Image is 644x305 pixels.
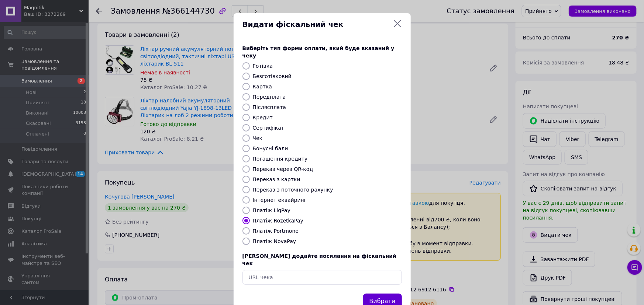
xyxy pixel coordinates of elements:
label: Платіж Portmone [253,228,299,234]
label: Кредит [253,115,273,120]
label: Готівка [253,63,273,69]
span: Видати фіскальний чек [242,19,390,30]
label: Переказ з картки [253,176,300,182]
label: Платіж NovaPay [253,238,296,244]
label: Бонусні бали [253,146,288,151]
label: Передплата [253,94,286,100]
label: Післясплата [253,104,286,110]
label: Чек [253,135,263,141]
label: Інтернет еквайринг [253,197,307,203]
label: Безготівковий [253,73,292,79]
input: URL чека [242,270,402,285]
label: Сертифікат [253,125,285,131]
label: Платіж RozetkaPay [253,218,303,224]
label: Картка [253,84,272,90]
label: Переказ через QR-код [253,166,313,172]
label: Платіж LiqPay [253,207,290,213]
span: [PERSON_NAME] додайте посилання на фіскальний чек [242,253,397,266]
span: Виберіть тип форми оплати, який буде вказаний у чеку [242,45,395,59]
label: Переказ з поточного рахунку [253,187,333,193]
label: Погашення кредиту [253,156,308,162]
